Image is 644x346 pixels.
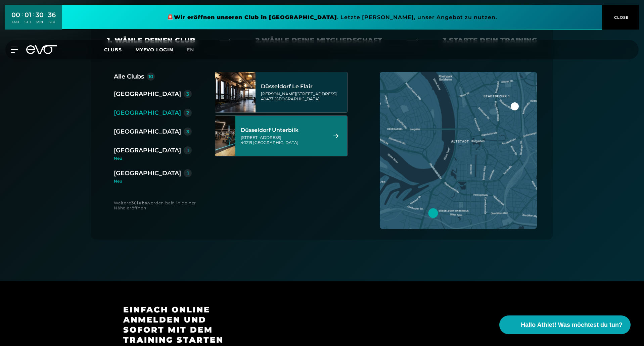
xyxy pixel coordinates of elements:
span: Hallo Athlet! Was möchtest du tun? [521,320,623,330]
div: 2 [186,110,189,115]
div: 00 [11,10,20,20]
div: : [33,11,34,29]
div: Weitere werden bald in deiner Nähe eröffnen [114,200,201,210]
div: [GEOGRAPHIC_DATA] [114,127,181,136]
div: Düsseldorf Unterbilk [241,127,325,134]
a: MYEVO LOGIN [135,47,173,53]
div: [GEOGRAPHIC_DATA] [114,168,181,178]
a: en [187,46,202,54]
div: TAGE [11,20,20,24]
div: Alle Clubs [114,72,144,81]
div: 1 [187,148,189,153]
div: [GEOGRAPHIC_DATA] [114,89,181,99]
img: Düsseldorf Le Flair [215,72,256,112]
div: 3 [186,129,189,134]
div: [GEOGRAPHIC_DATA] [114,146,181,155]
div: : [22,11,23,29]
button: Hallo Athlet! Was möchtest du tun? [499,315,631,334]
h3: Einfach online anmelden und sofort mit dem Training starten [123,305,243,345]
span: Clubs [104,47,122,53]
div: [STREET_ADDRESS] 40219 [GEOGRAPHIC_DATA] [241,135,325,145]
img: Düsseldorf Unterbilk [205,116,245,156]
div: : [45,11,46,29]
button: CLOSE [602,5,639,30]
div: STD [25,20,31,24]
div: [GEOGRAPHIC_DATA] [114,108,181,117]
div: 30 [36,10,44,20]
img: map [380,72,537,229]
div: Neu [114,156,197,160]
span: en [187,47,194,53]
div: MIN [36,20,44,24]
div: [PERSON_NAME][STREET_ADDRESS] 40477 [GEOGRAPHIC_DATA] [261,91,345,101]
span: CLOSE [612,14,629,20]
div: Düsseldorf Le Flair [261,83,345,90]
div: 3 [186,92,189,96]
div: SEK [48,20,56,24]
strong: Clubs [134,200,147,205]
div: 01 [25,10,31,20]
div: Neu [114,179,192,183]
div: 1 [187,171,189,176]
div: 36 [48,10,56,20]
div: 10 [148,74,153,79]
strong: 3 [131,200,134,205]
a: Clubs [104,46,135,53]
